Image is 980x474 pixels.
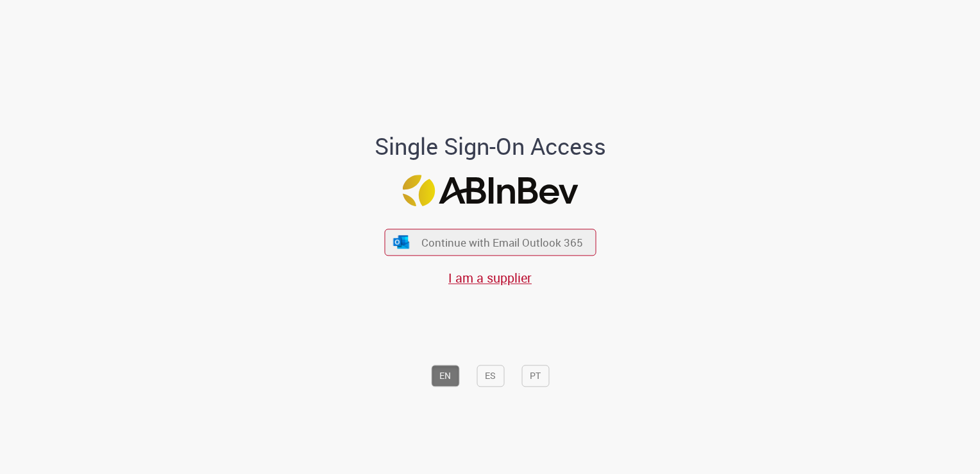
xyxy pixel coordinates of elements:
a: I am a supplier [448,269,532,286]
img: Logo ABInBev [402,175,578,206]
button: PT [521,365,549,387]
img: ícone Azure/Microsoft 360 [393,235,410,249]
button: ES [477,365,504,387]
span: Continue with Email Outlook 365 [421,235,583,250]
h1: Single Sign-On Access [312,134,668,159]
button: EN [431,365,459,387]
button: ícone Azure/Microsoft 360 Continue with Email Outlook 365 [384,229,596,256]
